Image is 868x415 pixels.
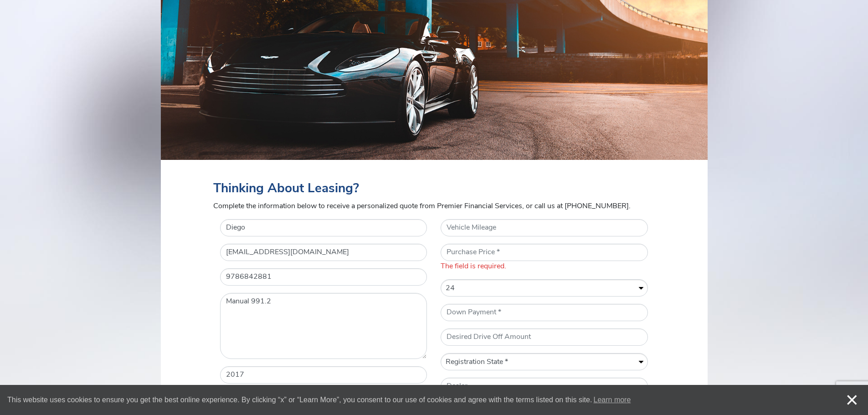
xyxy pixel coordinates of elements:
[836,385,868,415] a: dismiss cookie message
[441,378,648,395] input: Dealer
[441,244,648,261] input: Purchase Price *
[441,304,648,321] input: Down Payment *
[220,366,427,384] input: Vehicle Year *
[213,182,655,197] h3: Thinking About Leasing?
[220,219,427,236] input: Name *
[213,201,655,212] p: Complete the information below to receive a personalized quote from Premier Financial Services, o...
[220,268,427,286] input: Phone *
[441,261,648,272] span: The field is required.
[441,219,648,236] input: Vehicle Mileage
[220,244,427,261] input: Email *
[592,393,632,407] a: learn more about cookies
[7,393,829,407] span: This website uses cookies to ensure you get the best online experience. By clicking “x” or “Learn...
[441,328,648,346] input: Desired Drive Off Amount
